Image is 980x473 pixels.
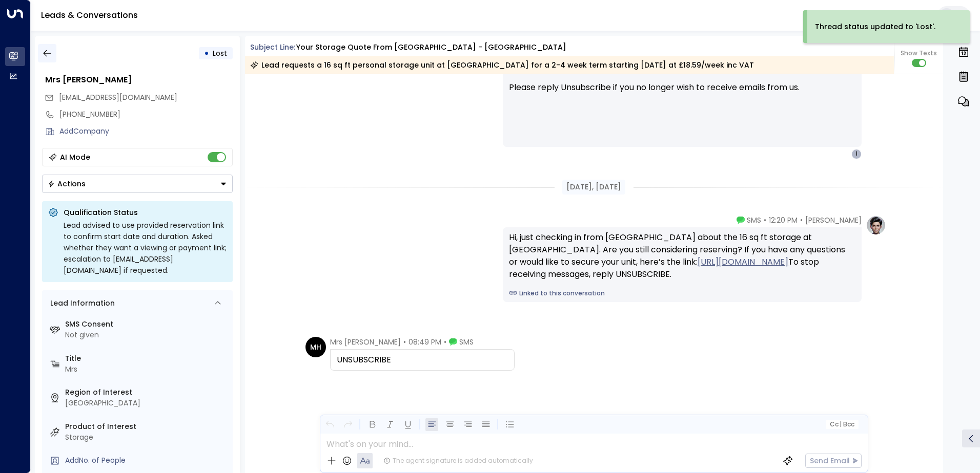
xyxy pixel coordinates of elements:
[47,298,115,309] div: Lead Information
[213,48,227,58] span: Lost
[65,364,229,375] div: Mrs
[64,207,227,218] p: Qualification Status
[562,180,625,195] div: [DATE], [DATE]
[829,421,854,428] span: Cc Bcc
[341,418,354,431] button: Redo
[59,92,177,103] span: 14IshtiaqN@redditch.tgacademy.org.uk
[825,420,858,429] button: Cc|Bcc
[698,256,788,268] a: [URL][DOMAIN_NAME]
[330,337,401,347] span: Mrs [PERSON_NAME]
[65,387,229,398] label: Region of Interest
[60,152,90,162] div: AI Mode
[204,44,209,62] div: •
[764,215,766,225] span: •
[65,398,229,408] div: [GEOGRAPHIC_DATA]
[65,330,229,340] div: Not given
[65,353,229,364] label: Title
[403,337,406,347] span: •
[800,215,803,225] span: •
[444,337,446,347] span: •
[48,179,86,188] div: Actions
[866,215,886,235] img: profile-logo.png
[65,319,229,330] label: SMS Consent
[769,215,798,225] span: 12:20 PM
[840,421,842,428] span: |
[41,9,138,21] a: Leads & Conversations
[337,354,508,366] div: UNSUBSCRIBE
[65,455,229,466] div: AddNo. of People
[305,337,326,357] div: MH
[805,215,862,225] span: [PERSON_NAME]
[459,337,474,347] span: SMS
[851,149,862,159] div: 1
[59,126,233,137] div: AddCompany
[64,220,227,276] div: Lead advised to use provided reservation link to confirm start date and duration. Asked whether t...
[323,418,336,431] button: Undo
[409,337,441,347] span: 08:49 PM
[65,421,229,432] label: Product of Interest
[250,42,295,52] span: Subject Line:
[59,109,233,120] div: [PHONE_NUMBER]
[42,175,233,193] button: Actions
[250,60,754,70] div: Lead requests a 16 sq ft personal storage unit at [GEOGRAPHIC_DATA] for a 2-4 week term starting ...
[59,92,177,102] span: [EMAIL_ADDRESS][DOMAIN_NAME]
[747,215,761,225] span: SMS
[509,231,855,281] div: Hi, just checking in from [GEOGRAPHIC_DATA] about the 16 sq ft storage at [GEOGRAPHIC_DATA]. Are ...
[815,21,935,32] div: Thread status updated to 'Lost'.
[383,456,533,465] div: The agent signature is added automatically
[45,74,233,86] div: Mrs [PERSON_NAME]
[42,175,233,193] div: Button group with a nested menu
[296,42,566,53] div: Your storage quote from [GEOGRAPHIC_DATA] - [GEOGRAPHIC_DATA]
[509,289,855,298] a: Linked to this conversation
[901,49,937,58] span: Show Texts
[65,432,229,443] div: Storage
